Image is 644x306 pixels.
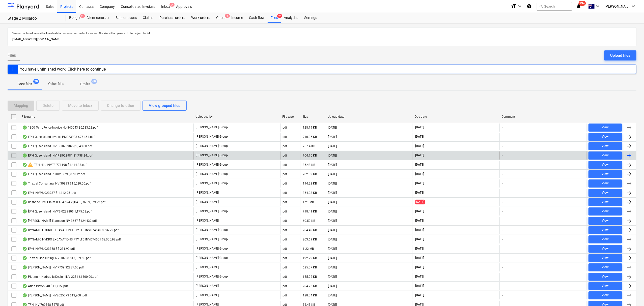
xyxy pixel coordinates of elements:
div: 155.02 KB [303,275,317,279]
div: View [602,162,609,168]
span: 6 [225,14,230,18]
div: [DATE] [328,238,337,241]
div: OCR finished [22,293,27,297]
div: - [502,210,502,213]
p: [PERSON_NAME] Group [196,228,228,232]
p: [PERSON_NAME] [196,265,219,269]
div: EPH Queensland INV PSI023981 $1,758.24.pdf [22,154,92,158]
span: 60 [91,79,97,84]
div: Atlan INV55340 $11,715 .pdf [22,284,68,288]
div: View [602,292,609,298]
div: Subcontracts [113,13,140,23]
div: pdf [283,210,287,213]
button: View [589,151,622,160]
div: OCR finished [22,284,27,288]
div: OCR finished [22,209,27,213]
span: [DATE] [415,209,425,213]
button: View [589,179,622,188]
div: View [602,218,609,224]
span: [DATE] [415,200,425,204]
div: - [502,144,502,148]
div: OCR finished [22,200,27,204]
div: [PERSON_NAME] INV2025073 $13,200 .pdf [22,293,87,297]
div: Size [303,115,324,118]
i: Knowledge base [527,3,532,9]
button: View [589,235,622,243]
p: Files sent to this address will automatically be processed and tested for viruses. The files will... [12,32,632,35]
div: pdf [283,284,287,288]
div: View [602,264,609,270]
div: View [602,274,609,280]
i: keyboard_arrow_down [595,3,601,9]
span: [DATE] [415,153,425,158]
span: 20 [33,79,39,84]
i: notifications [576,3,581,9]
div: Files [268,13,281,23]
div: Brisbane Civil Claim BC-547-24.2 [DATE] $269,579.22.pdf [22,200,105,204]
span: [DATE] [415,135,425,139]
button: View [589,254,622,262]
div: OCR finished [22,247,27,251]
div: pdf [283,238,287,241]
button: View [589,189,622,197]
div: Claims [140,13,156,23]
div: OCR finished [22,191,27,195]
button: View [589,207,622,216]
div: [DATE] [328,200,337,204]
span: [DATE] [415,191,425,195]
div: pdf [283,135,287,139]
div: [DATE] [328,294,337,297]
div: - [502,266,502,269]
div: 702.39 KB [303,172,317,176]
a: Settings [301,13,320,23]
span: [DATE] [415,125,425,130]
div: [DATE] [328,126,337,129]
div: 204.26 KB [303,284,317,288]
div: 625.07 KB [303,266,317,269]
p: [PERSON_NAME] Group [196,237,228,241]
div: OCR finished [22,265,27,269]
div: 128.04 KB [303,294,317,297]
span: [DATE] [415,247,425,251]
div: OCR finished [22,275,27,279]
a: Client contract [83,13,113,23]
div: pdf [283,182,287,185]
div: - [502,191,502,195]
div: OCR finished [22,237,27,241]
div: - [502,238,502,241]
div: View [602,171,609,177]
div: DYNAMIC HYDRO EXCAVATIONS PTY LTD INVD74640 $896.79.pdf [22,228,119,232]
div: OCR finished [22,219,27,223]
p: [PERSON_NAME] Group [196,247,228,251]
div: 1300 TempFence Invoice No 840643 $6,583.28.pdf [22,126,98,130]
div: pdf [283,154,287,157]
button: View [589,133,622,141]
div: View [602,255,609,261]
i: keyboard_arrow_down [630,3,636,9]
button: View [589,263,622,271]
div: Work orders [188,13,213,23]
div: [DATE] [328,256,337,260]
div: [DATE] [328,135,337,139]
div: [DATE] [328,275,337,279]
div: pdf [283,266,287,269]
div: Comment [502,115,585,118]
div: [DATE] [328,219,337,223]
div: EPH Queensland Invoice PSI023983 $771.54.pdf [22,135,95,139]
div: OCR finished [22,163,27,167]
div: pdf [283,294,287,297]
div: [DATE] [328,228,337,232]
div: OCR finished [22,126,27,130]
div: [DATE] [328,210,337,213]
div: [DATE] [328,144,337,148]
a: Purchase orders [156,13,188,23]
div: [DATE] [328,284,337,288]
span: [DATE] [415,228,425,232]
span: [DATE] [415,293,425,297]
div: 203.69 KB [303,238,317,241]
div: View [602,283,609,289]
span: [PERSON_NAME] [605,4,630,8]
div: 60.59 KB [303,219,315,223]
a: Costs6 [213,13,228,23]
